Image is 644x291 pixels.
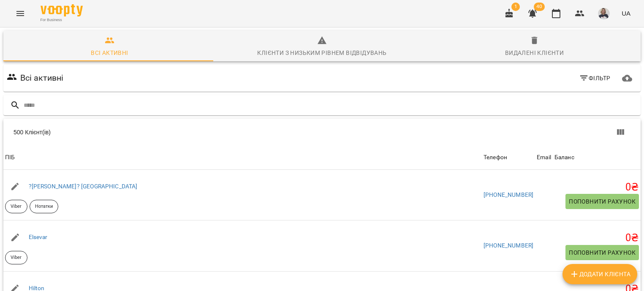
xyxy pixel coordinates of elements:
div: ПІБ [5,152,15,163]
div: Viber [5,251,27,264]
p: Viber [11,254,22,261]
img: 60ff81f660890b5dd62a0e88b2ac9d82.jpg [598,8,610,19]
button: Вигляд колонок [610,122,630,142]
button: Поповнити рахунок [565,194,639,209]
button: UA [618,5,634,21]
div: Видалені клієнти [505,48,564,58]
button: Фільтр [576,71,614,86]
span: Поповнити рахунок [569,196,636,207]
button: Додати клієнта [562,264,637,284]
div: 500 Клієнт(ів) [14,128,331,136]
a: ?[PERSON_NAME]? [GEOGRAPHIC_DATA] [29,183,138,190]
div: Viber [5,200,27,213]
button: Menu [10,3,30,24]
div: Клієнти з низьким рівнем відвідувань [257,48,386,58]
p: Нотатки [35,203,53,210]
p: Viber [11,203,22,210]
div: Sort [484,152,507,163]
div: Баланс [554,152,574,163]
span: ПІБ [5,152,480,163]
span: Баланс [554,152,639,163]
span: Поповнити рахунок [569,247,636,258]
h5: 0 ₴ [554,231,639,245]
span: 1 [511,3,520,11]
span: Телефон [484,152,533,163]
div: Sort [5,152,15,163]
button: Поповнити рахунок [565,245,639,260]
div: Телефон [484,152,507,163]
div: Email [537,152,551,163]
span: Фільтр [579,73,611,83]
span: Додати клієнта [569,269,630,279]
h6: Всі активні [20,71,64,84]
a: Elsevar [29,234,48,240]
div: Sort [554,152,574,163]
div: Table Toolbar [3,119,641,146]
a: [PHONE_NUMBER] [484,191,533,198]
div: Всі активні [91,48,128,58]
div: Нотатки [30,200,59,213]
span: 40 [534,3,545,11]
img: Voopty Logo [41,4,83,16]
div: Sort [537,152,551,163]
a: [PHONE_NUMBER] [484,242,533,249]
span: UA [622,9,630,18]
span: For Business [41,17,83,23]
h5: 0 ₴ [554,181,639,194]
